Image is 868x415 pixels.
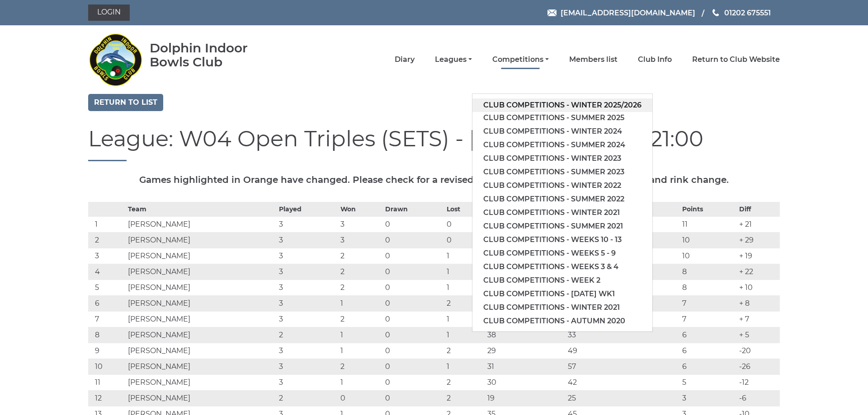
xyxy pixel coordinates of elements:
[680,343,737,359] td: 6
[472,219,652,233] a: Club competitions - Summer 2021
[277,202,338,216] th: Played
[277,343,338,359] td: 3
[444,248,485,264] td: 1
[126,280,277,295] td: [PERSON_NAME]
[277,280,338,295] td: 3
[126,202,277,216] th: Team
[88,295,126,311] td: 6
[472,206,652,219] a: Club competitions - Winter 2021
[737,280,780,295] td: + 10
[680,202,737,216] th: Points
[277,327,338,343] td: 2
[277,264,338,280] td: 3
[88,248,126,264] td: 3
[444,374,485,390] td: 2
[547,7,695,19] a: Email [EMAIL_ADDRESS][DOMAIN_NAME]
[492,55,549,65] a: Competitions
[383,295,444,311] td: 0
[680,311,737,327] td: 7
[277,311,338,327] td: 3
[88,374,126,390] td: 11
[126,232,277,248] td: [PERSON_NAME]
[680,390,737,406] td: 3
[444,359,485,374] td: 1
[88,216,126,232] td: 1
[680,280,737,295] td: 8
[472,93,653,332] ul: Competitions
[444,280,485,295] td: 1
[338,359,383,374] td: 2
[88,28,142,91] img: Dolphin Indoor Bowls Club
[126,327,277,343] td: [PERSON_NAME]
[566,327,680,343] td: 33
[88,327,126,343] td: 8
[472,125,652,138] a: Club competitions - Winter 2024
[444,311,485,327] td: 1
[472,165,652,179] a: Club competitions - Summer 2023
[680,374,737,390] td: 5
[680,216,737,232] td: 11
[472,314,652,328] a: Club competitions - Autumn 2020
[566,359,680,374] td: 57
[338,232,383,248] td: 3
[277,359,338,374] td: 3
[737,216,780,232] td: + 21
[150,41,277,69] div: Dolphin Indoor Bowls Club
[338,264,383,280] td: 2
[472,192,652,206] a: Club competitions - Summer 2022
[737,311,780,327] td: + 7
[126,248,277,264] td: [PERSON_NAME]
[338,295,383,311] td: 1
[338,327,383,343] td: 1
[88,127,780,161] h1: League: W04 Open Triples (SETS) - [DATE] - 19:00 to 21:00
[383,264,444,280] td: 0
[277,295,338,311] td: 3
[485,374,566,390] td: 30
[88,232,126,248] td: 2
[338,390,383,406] td: 0
[680,232,737,248] td: 10
[444,327,485,343] td: 1
[88,94,163,111] a: Return to list
[485,327,566,343] td: 38
[472,98,652,112] a: Club competitions - Winter 2025/2026
[126,216,277,232] td: [PERSON_NAME]
[126,295,277,311] td: [PERSON_NAME]
[547,9,557,16] img: Email
[737,295,780,311] td: + 8
[383,311,444,327] td: 0
[444,390,485,406] td: 2
[383,248,444,264] td: 0
[395,55,415,65] a: Diary
[472,247,652,260] a: Club competitions - Weeks 5 - 9
[472,287,652,301] a: Club competitions - [DATE] wk1
[338,202,383,216] th: Won
[277,248,338,264] td: 3
[277,232,338,248] td: 3
[680,359,737,374] td: 6
[472,152,652,165] a: Club competitions - Winter 2023
[472,179,652,192] a: Club competitions - Winter 2022
[383,202,444,216] th: Drawn
[485,390,566,406] td: 19
[737,248,780,264] td: + 19
[485,343,566,359] td: 29
[737,232,780,248] td: + 29
[566,390,680,406] td: 25
[737,202,780,216] th: Diff
[569,55,618,65] a: Members list
[383,232,444,248] td: 0
[472,138,652,152] a: Club competitions - Summer 2024
[444,264,485,280] td: 1
[88,311,126,327] td: 7
[472,111,652,125] a: Club competitions - Summer 2025
[383,390,444,406] td: 0
[566,343,680,359] td: 49
[737,390,780,406] td: -6
[126,374,277,390] td: [PERSON_NAME]
[88,359,126,374] td: 10
[737,374,780,390] td: -12
[737,264,780,280] td: + 22
[126,390,277,406] td: [PERSON_NAME]
[88,280,126,295] td: 5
